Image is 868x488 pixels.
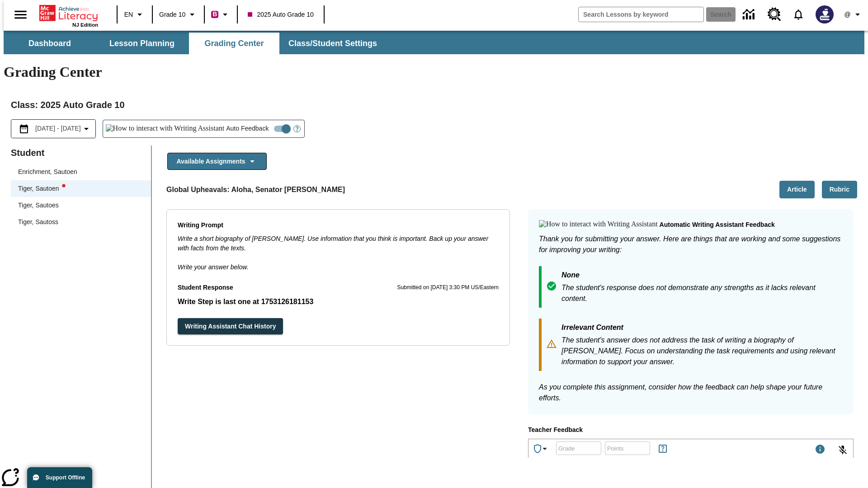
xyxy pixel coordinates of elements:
[72,22,98,28] span: NJ Edition
[166,184,345,195] p: Global Upheavals: Aloha, Senator [PERSON_NAME]
[28,38,71,49] span: Dashboard
[18,167,77,177] div: Enrichment, Sautoen
[120,6,149,23] button: Language: EN, Select a language
[539,382,843,404] p: As you complete this assignment, consider how the feedback can help shape your future efforts.
[654,440,672,458] button: Rules for Earning Points and Achievements, Will open in new tab
[539,220,658,229] img: How to interact with Writing Assistant
[561,335,843,367] p: The student's answer does not address the task of writing a biography of [PERSON_NAME]. Focus on ...
[815,444,826,456] div: Maximum 1000 characters Press Escape to exit toolbar and use left and right arrow keys to access ...
[556,436,601,460] input: Grade: Letters, numbers, %, + and - are allowed.
[15,123,92,134] button: Select the date range menu item
[4,33,385,54] div: SubNavbar
[397,283,499,292] p: Submitted on [DATE] 3:30 PM US/Eastern
[779,181,815,198] button: Article, Will open in new tab
[178,253,499,272] p: Write your answer below.
[189,33,279,54] button: Grading Center
[11,197,151,214] div: Tiger, Sautoes
[5,33,95,54] button: Dashboard
[106,124,225,133] img: How to interact with Writing Assistant
[737,2,762,27] a: Data Center
[11,145,151,160] p: Student
[212,9,217,20] span: B
[39,3,98,28] div: Home
[832,439,854,461] button: Click to activate and allow voice recognition
[18,184,66,193] div: Tiger, Sautoen
[660,220,775,230] p: Automatic writing assistant feedback
[27,467,92,488] button: Support Offline
[97,33,187,54] button: Lesson Planning
[204,38,264,49] span: Grading Center
[159,10,185,19] span: Grade 10
[539,234,843,255] p: Thank you for submitting your answer. Here are things that are working and some suggestions for i...
[605,441,650,455] div: Points: Must be equal to or less than 25.
[178,318,283,335] button: Writing Assistant Chat History
[816,5,834,23] img: Avatar
[810,3,839,26] button: Select a new avatar
[156,6,201,23] button: Grade: Grade 10, Select a grade
[528,440,554,458] button: Achievements
[178,234,499,253] p: Write a short biography of [PERSON_NAME]. Use information that you think is important. Back up yo...
[561,270,843,282] p: None
[18,217,58,227] div: Tiger, Sautoss
[290,120,304,137] button: Open Help for Writing Assistant
[11,164,151,180] div: Enrichment, Sautoen
[35,124,81,133] span: [DATE] - [DATE]
[178,221,499,230] p: Writing Prompt
[4,64,864,80] h1: Grading Center
[39,4,98,22] a: Home
[4,7,132,15] body: Type your response here.
[11,214,151,230] div: Tiger, Sautoss
[18,201,59,210] div: Tiger, Sautoes
[844,10,850,19] span: @
[81,123,92,134] svg: Collapse Date Range Filter
[561,322,843,335] p: Irrelevant Content
[7,1,34,28] button: Open side menu
[46,474,85,481] span: Support Offline
[11,98,857,112] h2: Class : 2025 Auto Grade 10
[11,180,151,197] div: Tiger, Sautoenwriting assistant alert
[226,124,269,133] span: Auto Feedback
[109,38,175,49] span: Lesson Planning
[124,10,133,19] span: EN
[787,3,810,26] a: Notifications
[167,153,267,170] button: Available Assignments
[281,33,384,54] button: Class/Student Settings
[528,425,854,435] p: Teacher Feedback
[178,296,499,307] p: Write Step is last one at 1753126181153
[178,296,499,307] p: Student Response
[605,436,650,460] input: Points: Must be equal to or less than 25.
[839,6,868,23] button: Profile/Settings
[561,282,843,304] p: The student's response does not demonstrate any strengths as it lacks relevant content.
[579,7,703,22] input: search field
[62,184,66,188] svg: writing assistant alert
[288,38,377,49] span: Class/Student Settings
[762,2,787,27] a: Resource Center, Will open in new tab
[248,10,313,19] span: 2025 Auto Grade 10
[822,181,857,198] button: Rubric, Will open in new tab
[4,31,864,54] div: SubNavbar
[556,441,601,455] div: Grade: Letters, numbers, %, + and - are allowed.
[208,6,234,23] button: Boost Class color is violet red. Change class color
[178,283,233,293] p: Student Response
